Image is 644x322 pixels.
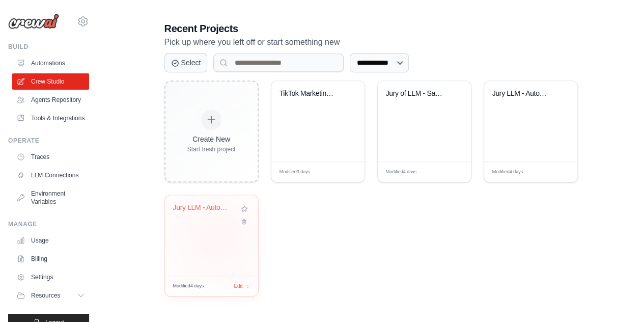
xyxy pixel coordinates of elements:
[12,149,89,165] a: Traces
[187,145,236,153] div: Start fresh project
[386,169,417,176] span: Modified 4 days
[12,92,89,108] a: Agents Repository
[8,14,59,29] img: Logo
[553,168,562,176] span: Edit
[8,43,89,51] div: Build
[279,89,341,98] div: TikTok Marketing Automation
[12,269,89,285] a: Settings
[239,217,250,227] button: Delete project
[279,169,311,176] span: Modified 3 days
[187,134,236,144] div: Create New
[12,110,89,126] a: Tools & Integrations
[164,21,578,36] h3: Recent Projects
[12,185,89,210] a: Environment Variables
[340,168,349,176] span: Edit
[8,220,89,228] div: Manage
[446,168,455,176] span: Edit
[173,203,235,212] div: Jury LLM - Automation Prospection Commerciale B2B
[386,89,447,98] div: Jury of LLM - Sales Automation Pipeline
[234,282,242,290] span: Edit
[164,36,578,49] p: Pick up where you left off or start something new
[12,73,89,90] a: Crew Studio
[12,232,89,249] a: Usage
[239,203,250,214] button: Add to favorites
[492,169,523,176] span: Modified 4 days
[492,89,554,98] div: Jury LLM - Automatisation Processus Commercial Complet
[12,55,89,71] a: Automations
[8,137,89,145] div: Operate
[173,283,204,290] span: Modified 4 days
[12,167,89,183] a: LLM Connections
[164,53,208,72] button: Select
[12,287,89,304] button: Resources
[12,251,89,267] a: Billing
[31,291,60,300] span: Resources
